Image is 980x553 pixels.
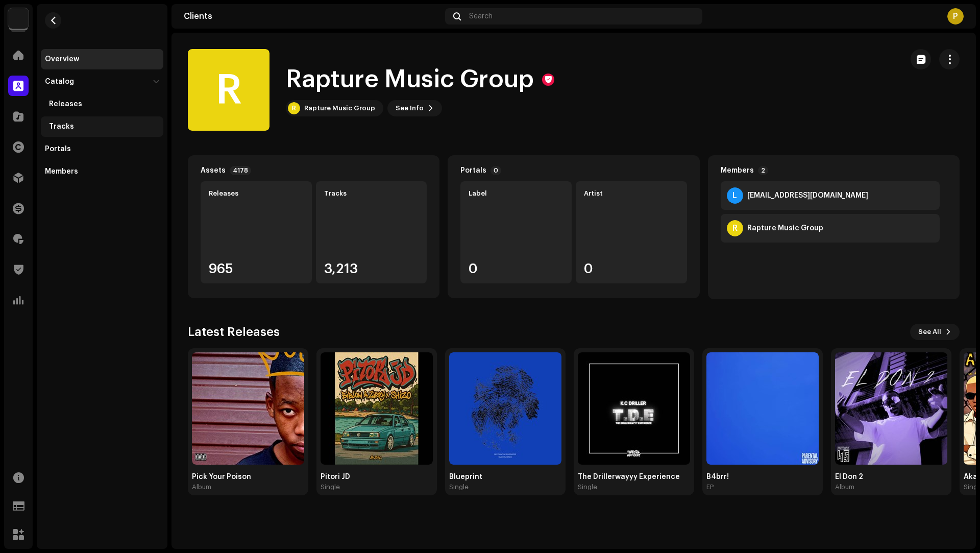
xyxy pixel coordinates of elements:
[321,483,340,491] div: Single
[45,78,74,86] div: Catalog
[721,166,754,175] div: Members
[449,473,561,481] div: Blueprint
[469,12,493,20] span: Search
[387,100,442,116] button: See Info
[41,71,163,137] re-m-nav-dropdown: Catalog
[460,166,486,175] div: Portals
[324,189,419,198] div: Tracks
[201,166,226,175] div: Assets
[947,8,964,25] div: P
[49,100,82,108] div: Releases
[758,166,768,175] p-badge: 2
[706,473,819,481] div: B4brr!
[192,483,211,491] div: Album
[835,473,947,481] div: El Don 2
[192,473,304,481] div: Pick Your Poison
[747,191,868,200] div: lizwijunior@gmail.com
[706,352,819,465] img: 10b172b2-c414-469f-84fb-3c8059cc991d
[286,63,534,96] h1: Rapture Music Group
[41,161,163,182] re-m-nav-item: Members
[41,49,163,69] re-m-nav-item: Overview
[45,55,79,63] div: Overview
[8,8,29,29] img: d6d936c5-4811-4bb5-96e9-7add514fcdf6
[578,352,690,465] img: cdae2059-c2d6-40dc-a917-c064e5c4bc4a
[321,473,433,481] div: Pitori JD
[747,224,823,232] div: Rapture Music Group
[727,187,743,204] div: L
[188,49,269,131] div: R
[45,145,71,153] div: Portals
[304,104,375,112] div: Rapture Music Group
[396,98,424,118] span: See Info
[188,324,280,340] h3: Latest Releases
[184,12,441,20] div: Clients
[49,123,74,131] div: Tracks
[41,139,163,159] re-m-nav-item: Portals
[288,102,300,114] div: R
[918,322,941,342] span: See All
[449,483,469,491] div: Single
[45,167,78,176] div: Members
[727,220,743,236] div: R
[230,166,251,175] p-badge: 4178
[41,116,163,137] re-m-nav-item: Tracks
[321,352,433,465] img: 0b4719be-2ff3-4d0e-b272-58d602198d74
[706,483,714,491] div: EP
[584,189,679,198] div: Artist
[835,352,947,465] img: 981057d1-9ae5-4588-b4ab-67558a559b13
[449,352,561,465] img: 69b95dc4-f54d-4501-ba96-b1e87647d9dd
[41,94,163,114] re-m-nav-item: Releases
[209,189,304,198] div: Releases
[835,483,854,491] div: Album
[578,483,597,491] div: Single
[469,189,563,198] div: Label
[910,324,960,340] button: See All
[491,166,501,175] p-badge: 0
[578,473,690,481] div: The Drillerwayyy Experience
[192,352,304,465] img: ebc8049a-2f9f-4327-bc3b-0672ff202bde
